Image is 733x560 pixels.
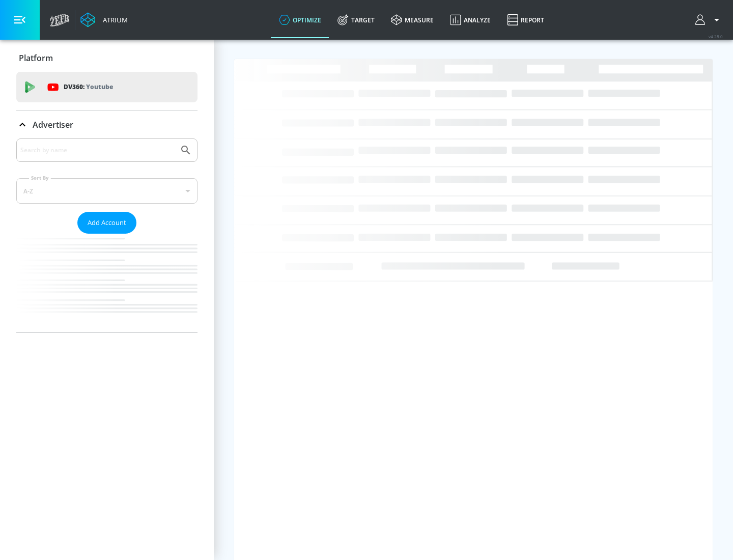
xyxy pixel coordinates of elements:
[16,72,198,102] div: DV360: Youtube
[16,110,198,139] div: Advertiser
[383,2,442,38] a: measure
[709,34,723,39] span: v 4.28.0
[329,2,383,38] a: Target
[88,217,126,229] span: Add Account
[16,234,198,332] nav: list of Advertiser
[442,2,499,38] a: Analyze
[16,138,198,332] div: Advertiser
[77,212,136,234] button: Add Account
[86,81,113,92] p: Youtube
[99,15,128,24] div: Atrium
[29,175,51,181] label: Sort By
[64,81,113,93] p: DV360:
[271,2,329,38] a: optimize
[19,52,53,64] p: Platform
[16,44,198,72] div: Platform
[33,119,73,130] p: Advertiser
[16,178,198,204] div: A-Z
[80,12,128,27] a: Atrium
[20,144,175,157] input: Search by name
[499,2,552,38] a: Report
